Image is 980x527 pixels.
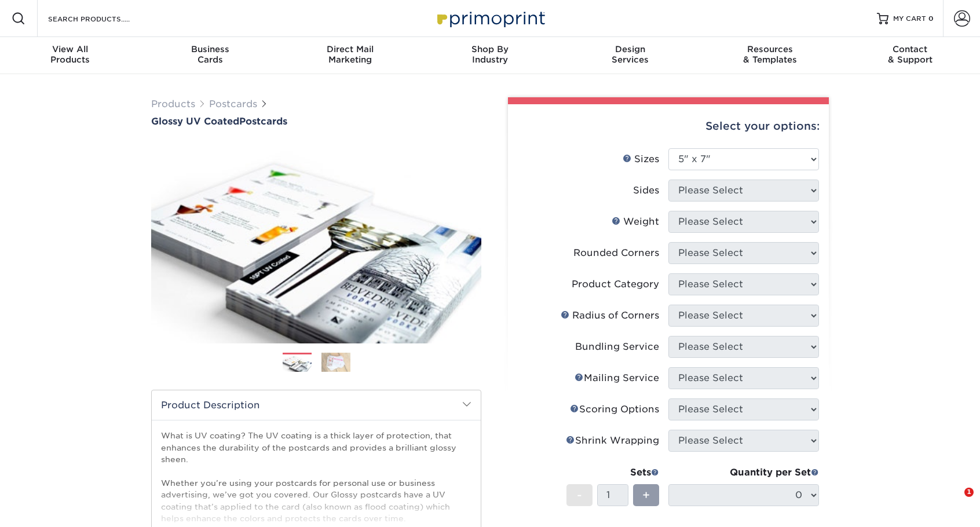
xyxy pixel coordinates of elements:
div: Bundling Service [575,340,659,354]
div: Sides [633,184,659,197]
a: Resources& Templates [700,37,840,74]
div: Cards [140,44,280,65]
div: Sizes [623,152,659,166]
div: Weight [612,215,659,229]
div: Scoring Options [570,402,659,416]
a: Postcards [209,98,257,109]
div: Radius of Corners [561,309,659,323]
img: Primoprint [432,6,548,31]
div: Industry [420,44,560,65]
span: MY CART [893,14,926,24]
div: Select your options: [517,104,820,148]
span: Glossy UV Coated [151,116,239,127]
a: Shop ByIndustry [420,37,560,74]
div: Marketing [280,44,420,65]
div: & Support [840,44,980,65]
span: Resources [700,44,840,54]
span: Design [560,44,700,54]
a: Glossy UV CoatedPostcards [151,116,481,127]
div: Shrink Wrapping [566,434,659,448]
a: Products [151,98,195,109]
span: - [577,486,582,504]
h1: Postcards [151,116,481,127]
div: Mailing Service [575,371,659,385]
div: Product Category [572,277,659,291]
span: 1 [964,488,974,497]
iframe: Google Customer Reviews [3,492,98,523]
img: Glossy UV Coated 01 [151,128,481,356]
span: Direct Mail [280,44,420,54]
a: Direct MailMarketing [280,37,420,74]
a: BusinessCards [140,37,280,74]
span: 0 [928,14,934,23]
a: DesignServices [560,37,700,74]
div: Services [560,44,700,65]
span: Contact [840,44,980,54]
input: SEARCH PRODUCTS..... [47,12,160,25]
div: Rounded Corners [573,246,659,260]
a: Contact& Support [840,37,980,74]
span: Business [140,44,280,54]
div: Quantity per Set [668,466,819,480]
img: Postcards 01 [283,353,312,373]
span: + [642,486,650,504]
iframe: Intercom live chat [941,488,968,515]
h2: Product Description [152,390,481,420]
div: Sets [566,466,659,480]
div: & Templates [700,44,840,65]
img: Postcards 02 [321,353,350,372]
span: Shop By [420,44,560,54]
